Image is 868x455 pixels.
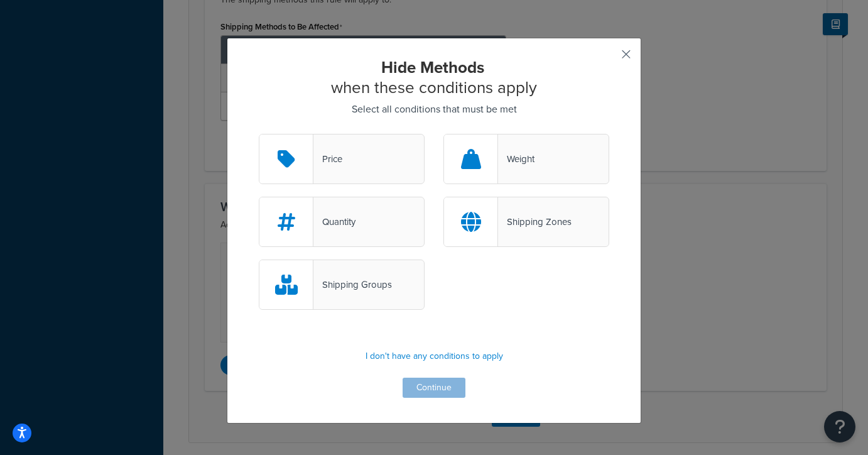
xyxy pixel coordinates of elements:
h2: when these conditions apply [259,57,609,97]
div: Quantity [313,213,355,231]
p: Select all conditions that must be met [259,101,609,118]
strong: Hide Methods [381,55,484,79]
div: Shipping Zones [498,213,572,231]
p: I don't have any conditions to apply [259,348,609,365]
div: Weight [498,150,534,168]
div: Shipping Groups [313,276,392,293]
div: Price [313,150,342,168]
